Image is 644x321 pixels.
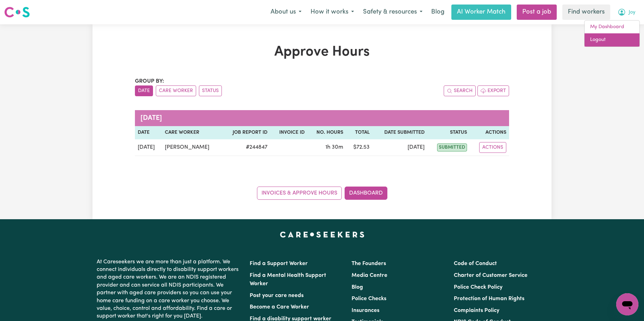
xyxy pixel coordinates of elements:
[470,126,509,139] th: Actions
[352,285,363,290] a: Blog
[359,5,427,19] button: Safety & resources
[346,139,372,156] td: $ 72.53
[454,296,524,302] a: Protection of Human Rights
[454,261,497,266] a: Code of Conduct
[135,126,162,139] th: Date
[372,139,427,156] td: [DATE]
[629,9,635,16] span: Joy
[345,187,387,200] a: Dashboard
[352,273,387,278] a: Media Centre
[585,33,639,47] a: Logout
[616,293,638,315] iframe: Button to launch messaging window
[437,143,467,151] span: submitted
[306,5,359,19] button: How it works
[250,261,308,266] a: Find a Support Worker
[479,142,506,153] button: Actions
[135,110,509,126] caption: [DATE]
[352,308,379,313] a: Insurances
[135,79,164,84] span: Group by:
[454,273,528,278] a: Charter of Customer Service
[135,44,509,60] h1: Approve Hours
[352,261,386,266] a: The Founders
[270,126,307,139] th: Invoice ID
[162,126,222,139] th: Care worker
[585,20,639,34] a: My Dashboard
[135,139,162,156] td: [DATE]
[613,5,640,19] button: My Account
[307,126,346,139] th: No. Hours
[451,5,511,20] a: AI Worker Match
[280,232,364,237] a: Careseekers home page
[346,126,372,139] th: Total
[4,6,30,18] img: Careseekers logo
[135,85,153,96] button: sort invoices by date
[250,293,304,298] a: Post your care needs
[477,85,509,96] button: Export
[372,126,427,139] th: Date Submitted
[562,5,610,20] a: Find workers
[427,126,470,139] th: Status
[162,139,222,156] td: [PERSON_NAME]
[250,304,309,310] a: Become a Care Worker
[156,85,196,96] button: sort invoices by care worker
[584,20,640,47] div: My Account
[454,285,502,290] a: Police Check Policy
[266,5,306,19] button: About us
[325,145,343,150] span: 1 hour 30 minutes
[222,126,270,139] th: Job Report ID
[222,139,270,156] td: # 244847
[250,273,326,287] a: Find a Mental Health Support Worker
[4,4,30,20] a: Careseekers logo
[454,308,499,313] a: Complaints Policy
[199,85,222,96] button: sort invoices by paid status
[257,187,342,200] a: Invoices & Approve Hours
[427,5,449,20] a: Blog
[444,85,476,96] button: Search
[352,296,386,302] a: Police Checks
[517,5,557,20] a: Post a job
